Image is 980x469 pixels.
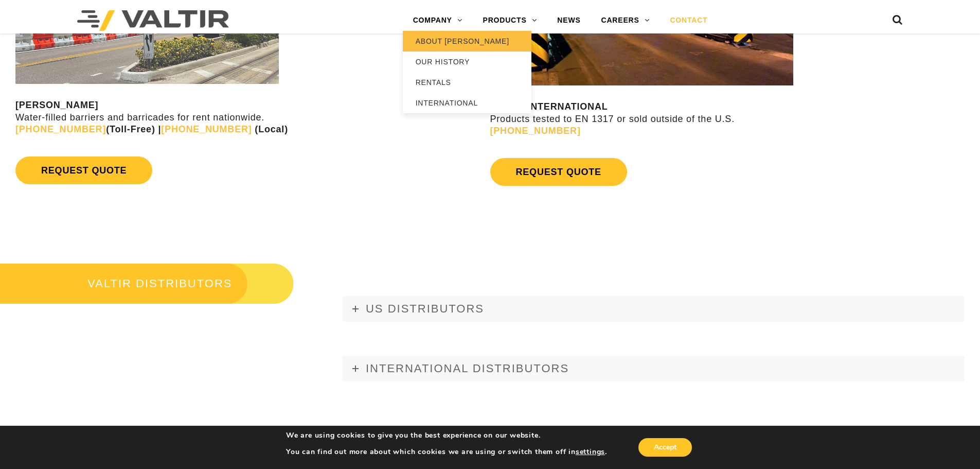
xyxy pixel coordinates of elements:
button: Accept [638,438,692,457]
a: REQUEST QUOTE [15,157,152,184]
strong: VALTIR INTERNATIONAL [490,101,608,112]
a: REQUEST QUOTE [490,158,627,186]
img: Valtir [77,10,229,31]
span: US DISTRIBUTORS [366,302,484,315]
p: You can find out more about which cookies we are using or switch them off in . [286,447,607,457]
a: INTERNATIONAL DISTRIBUTORS [342,356,965,381]
a: [PHONE_NUMBER] [161,124,252,134]
a: CAREERS [591,10,660,31]
p: We are using cookies to give you the best experience on our website. [286,431,607,440]
a: PRODUCTS [473,10,547,31]
a: CONTACT [660,10,718,31]
a: RENTALS [403,72,531,93]
span: INTERNATIONAL DISTRIBUTORS [366,362,569,375]
a: OUR HISTORY [403,51,531,72]
button: settings [576,447,605,457]
a: INTERNATIONAL [403,93,531,113]
strong: (Toll-Free) | [15,124,161,134]
a: ABOUT [PERSON_NAME] [403,31,531,51]
a: COMPANY [403,10,473,31]
strong: (Local) [255,124,288,134]
strong: [PERSON_NAME] [15,100,98,110]
a: US DISTRIBUTORS [342,296,965,322]
a: [PHONE_NUMBER] [490,126,581,136]
p: Water-filled barriers and barricades for rent nationwide. [15,99,488,135]
a: [PHONE_NUMBER] [15,124,106,134]
a: NEWS [547,10,591,31]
